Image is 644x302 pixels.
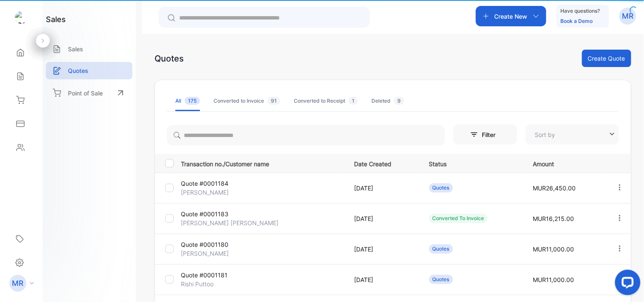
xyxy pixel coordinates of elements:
p: Status [429,158,516,168]
button: MR [619,6,636,26]
p: [DATE] [354,184,411,193]
button: Sort by [526,124,619,145]
p: Date Created [354,158,411,168]
div: Converted to Invoice [214,97,280,105]
p: Quote #0001180 [181,240,235,249]
button: Create Quote [582,50,631,67]
p: [PERSON_NAME] [181,249,235,258]
span: 9 [394,97,404,105]
a: Book a Demo [561,18,593,24]
div: All [175,97,200,105]
div: Quotes [429,183,453,193]
a: Quotes [46,62,132,79]
p: Quote #0001183 [181,210,235,218]
div: Quotes [429,244,453,254]
p: Quote #0001181 [181,271,235,280]
a: Sales [46,40,132,58]
span: MUR11,000.00 [533,246,574,253]
a: Point of Sale [46,84,132,102]
div: Converted To Invoice [429,214,488,223]
img: logo [15,11,28,24]
h1: sales [46,14,66,25]
p: Have questions? [561,7,600,15]
button: Create New [476,6,546,26]
p: Point of Sale [68,89,103,98]
p: MR [622,11,634,22]
p: Quotes [68,66,88,75]
p: Sales [68,45,83,53]
p: [DATE] [354,275,411,284]
span: MUR26,450.00 [533,185,576,192]
p: Create New [495,12,528,21]
p: Rishi Puttoo [181,280,235,288]
span: 91 [267,97,280,105]
p: [PERSON_NAME] [181,188,235,197]
p: [DATE] [354,245,411,254]
p: Quote #0001184 [181,179,235,188]
p: [PERSON_NAME] [PERSON_NAME] [181,218,278,227]
iframe: LiveChat chat widget [608,266,644,302]
span: 175 [185,97,200,105]
span: MUR11,000.00 [533,276,574,283]
p: Amount [533,158,598,168]
div: Deleted [371,97,404,105]
span: MUR16,215.00 [533,215,574,222]
p: Transaction no./Customer name [181,158,343,168]
div: Quotes [155,52,184,65]
div: Converted to Receipt [294,97,358,105]
span: 1 [349,97,358,105]
p: [DATE] [354,214,411,223]
div: Quotes [429,275,453,284]
p: MR [12,278,24,289]
p: Sort by [535,130,555,139]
